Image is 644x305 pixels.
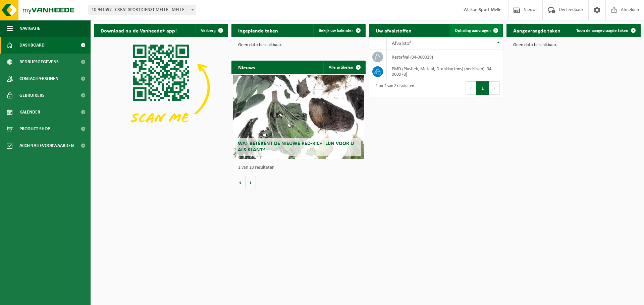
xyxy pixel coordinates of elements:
p: 1 van 10 resultaten [238,165,362,170]
a: Bekijk uw kalender [313,24,365,37]
a: Alle artikelen [323,61,365,74]
span: Ophaling aanvragen [455,28,491,33]
span: Bedrijfsgegevens [19,54,59,70]
h2: Nieuws [231,61,262,74]
span: 10-941597 - CREAT-SPORTDIENST MELLE - MELLE [89,5,196,15]
span: Afvalstof [392,41,411,46]
span: Navigatie [19,20,40,37]
a: Toon de aangevraagde taken [571,24,640,37]
p: Geen data beschikbaar. [513,43,634,48]
button: Previous [466,81,476,95]
span: Bekijk uw kalender [319,28,353,33]
img: Download de VHEPlus App [94,37,228,138]
button: 1 [476,81,489,95]
span: Dashboard [19,37,45,54]
strong: Sport Melle [479,7,501,12]
button: Next [489,81,500,95]
td: restafval (04-000029) [387,50,503,64]
h2: Uw afvalstoffen [369,24,418,37]
p: Geen data beschikbaar. [238,43,359,48]
a: Ophaling aanvragen [449,24,502,37]
button: Verberg [196,24,227,37]
span: Product Shop [19,121,50,137]
span: Gebruikers [19,87,45,104]
h2: Ingeplande taken [231,24,285,37]
span: Contactpersonen [19,70,58,87]
h2: Aangevraagde taken [506,24,567,37]
span: Acceptatievoorwaarden [19,137,74,154]
button: Vorige [235,176,246,189]
a: Wat betekent de nieuwe RED-richtlijn voor u als klant? [233,75,364,159]
span: 10-941597 - CREAT-SPORTDIENST MELLE - MELLE [89,5,196,15]
button: Volgende [246,176,256,189]
h2: Download nu de Vanheede+ app! [94,24,183,37]
td: PMD (Plastiek, Metaal, Drankkartons) (bedrijven) (04-000978) [387,64,503,79]
div: 1 tot 2 van 2 resultaten [372,81,414,95]
span: Verberg [201,28,216,33]
span: Toon de aangevraagde taken [576,28,628,33]
span: Kalender [19,104,40,121]
span: Wat betekent de nieuwe RED-richtlijn voor u als klant? [238,141,354,153]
